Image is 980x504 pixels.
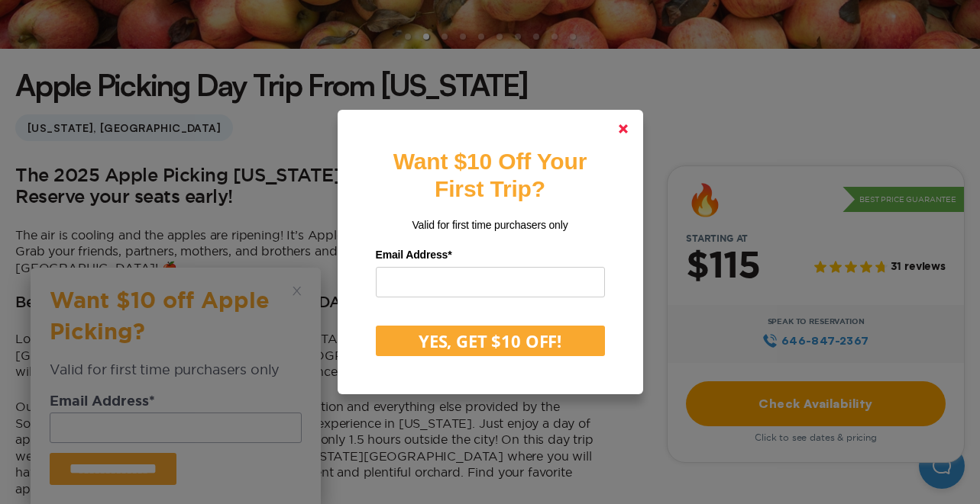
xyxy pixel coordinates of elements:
[605,111,642,147] a: Close
[393,149,587,201] strong: Want $10 Off Your First Trip?
[376,243,605,267] label: Email Address
[376,326,605,356] button: YES, GET $10 OFF!
[412,219,568,231] span: Valid for first time purchasers only
[448,249,451,261] span: Required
